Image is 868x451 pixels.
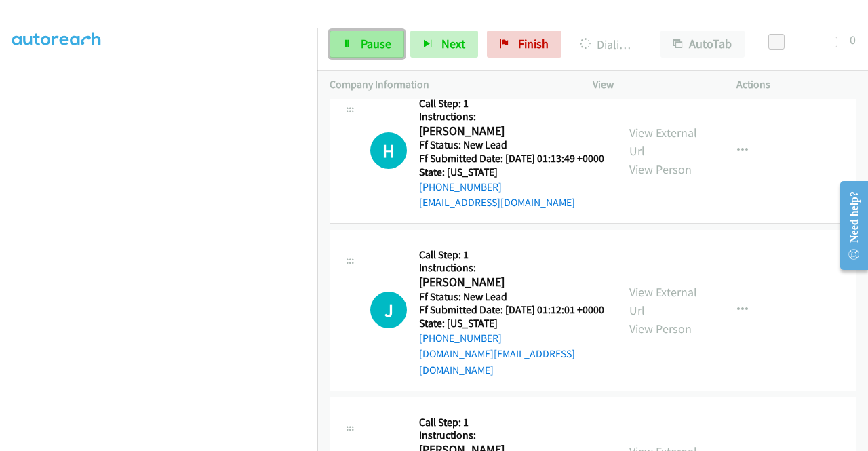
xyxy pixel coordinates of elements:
[629,125,697,159] a: View External Url
[419,110,604,123] h5: Instructions:
[370,132,407,169] div: The call is yet to be attempted
[518,36,549,52] span: Finish
[736,77,856,93] p: Actions
[410,31,478,58] button: Next
[419,290,605,304] h5: Ff Status: New Lead
[629,284,697,318] a: View External Url
[419,138,604,152] h5: Ff Status: New Lead
[419,261,605,275] h5: Instructions:
[629,321,692,336] a: View Person
[370,292,407,328] div: The call is yet to be attempted
[419,97,604,111] h5: Call Step: 1
[580,35,636,54] p: Dialing [PERSON_NAME]
[419,332,502,345] a: [PHONE_NUMBER]
[419,152,604,165] h5: Ff Submitted Date: [DATE] 01:13:49 +0000
[419,429,604,442] h5: Instructions:
[330,31,404,58] a: Pause
[829,172,868,279] iframe: Resource Center
[419,248,605,262] h5: Call Step: 1
[370,292,407,328] h1: J
[487,31,561,58] a: Finish
[361,36,391,52] span: Pause
[419,123,600,139] h2: [PERSON_NAME]
[629,161,692,177] a: View Person
[419,196,575,209] a: [EMAIL_ADDRESS][DOMAIN_NAME]
[370,132,407,169] h1: H
[850,31,856,49] div: 0
[660,31,745,58] button: AutoTab
[330,77,568,93] p: Company Information
[419,275,600,290] h2: [PERSON_NAME]
[419,303,605,317] h5: Ff Submitted Date: [DATE] 01:12:01 +0000
[419,180,502,193] a: [PHONE_NUMBER]
[441,36,465,52] span: Next
[419,317,605,330] h5: State: [US_STATE]
[419,165,604,179] h5: State: [US_STATE]
[419,347,575,376] a: [DOMAIN_NAME][EMAIL_ADDRESS][DOMAIN_NAME]
[419,416,604,429] h5: Call Step: 1
[593,77,712,93] p: View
